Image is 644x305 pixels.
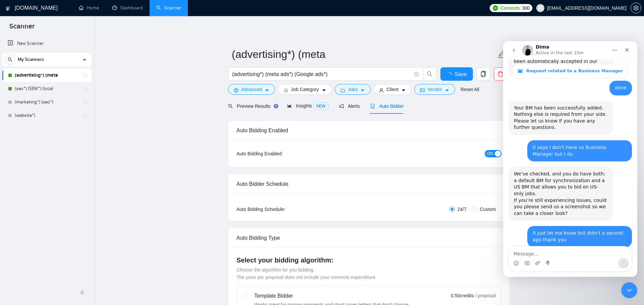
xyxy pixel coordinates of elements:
[236,206,325,213] div: Auto Bidding Schedule:
[494,71,507,77] span: delete
[254,292,410,300] div: Template Bidder
[370,104,375,108] span: robot
[494,67,507,81] button: delete
[475,292,496,299] span: / proposal
[15,82,78,95] a: (seo*) (SEM*) (local
[477,71,490,77] span: copy
[80,289,87,296] span: double-left
[420,88,425,93] span: idcard
[503,41,637,277] iframe: Intercom live chat
[234,88,238,93] span: setting
[446,72,454,78] span: loading
[335,84,371,95] button: folderJobscaret-down
[339,104,344,108] span: notification
[427,86,442,93] span: Vendor
[287,103,328,108] span: Insights
[15,95,78,109] a: (marketing*) (seo*)
[487,150,493,157] span: ON
[2,53,91,122] li: My Scanners
[228,103,276,109] span: Preview Results
[8,37,86,50] a: New Scanner
[18,53,44,66] span: My Scanners
[236,121,501,140] div: Auto Bidding Enabled
[15,109,78,122] a: (website*)
[83,73,88,78] span: holder
[423,71,436,77] span: search
[440,67,473,81] button: Save
[314,102,328,110] span: NEW
[497,50,506,59] span: edit
[500,4,521,12] span: Connects:
[522,4,529,12] span: 300
[236,267,377,280] span: Choose the algorithm for you bidding. The price per proposal does not include your connects expen...
[340,88,345,93] span: folder
[477,67,490,81] button: copy
[414,84,455,95] button: idcardVendorcaret-down
[423,67,436,81] button: search
[228,84,275,95] button: settingAdvancedcaret-down
[370,103,404,109] span: Auto Bidder
[621,282,637,298] iframe: Intercom live chat
[348,86,358,93] span: Jobs
[236,228,501,247] div: Auto Bidding Type
[493,5,498,11] img: upwork-logo.png
[461,86,479,93] a: Reset All
[232,70,411,78] input: Search Freelance Jobs...
[6,3,10,14] img: logo
[455,206,469,213] span: 24/7
[373,84,412,95] button: userClientcaret-down
[538,6,543,10] span: user
[451,292,474,299] span: 0.50 credits
[339,103,360,109] span: Alerts
[228,104,233,108] span: search
[360,88,365,93] span: caret-down
[2,37,91,50] li: New Scanner
[401,88,406,93] span: caret-down
[83,113,88,118] span: holder
[631,3,641,13] button: setting
[236,150,325,157] div: Auto Bidding Enabled:
[112,5,143,11] a: dashboardDashboard
[236,255,501,265] h4: Select your bidding algorithm:
[156,5,181,11] a: searchScanner
[631,5,641,11] span: setting
[83,99,88,105] span: holder
[241,86,262,93] span: Advanced
[79,5,99,11] a: homeHome
[322,88,326,93] span: caret-down
[445,88,449,93] span: caret-down
[236,174,501,194] div: Auto Bidder Schedule
[386,86,398,93] span: Client
[4,21,40,35] span: Scanner
[631,5,641,11] a: setting
[477,206,499,213] span: Custom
